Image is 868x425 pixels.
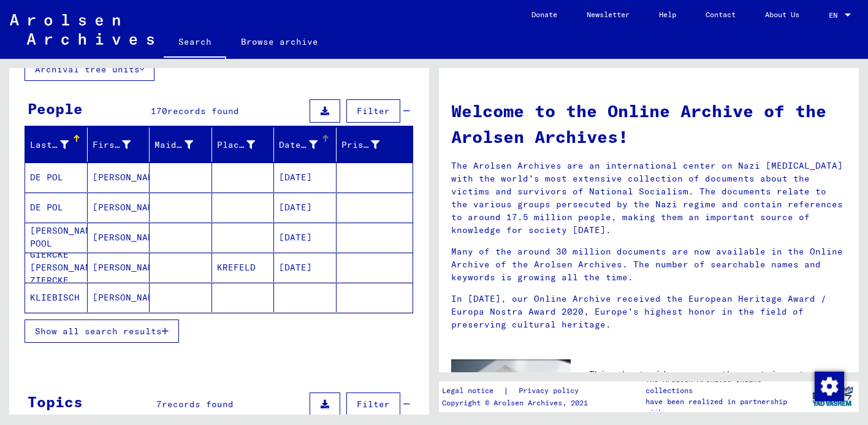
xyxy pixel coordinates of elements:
span: Filter [357,105,390,117]
span: 7 [156,399,162,410]
a: Browse archive [226,27,333,56]
p: This short video covers the most important tips for searching the Online Archive. [589,368,847,394]
div: Maiden Name [154,139,193,151]
div: People [28,98,83,120]
mat-cell: [PERSON_NAME] POOL [25,223,88,252]
span: 170 [151,105,167,117]
h1: Welcome to the Online Archive of the Arolsen Archives! [451,98,847,150]
mat-cell: [PERSON_NAME] [88,223,150,252]
mat-header-cell: Last Name [25,128,88,162]
mat-header-cell: Date of Birth [274,128,337,162]
p: Copyright © Arolsen Archives, 2021 [442,397,593,408]
div: Place of Birth [217,135,274,155]
mat-cell: [DATE] [274,223,337,252]
a: Privacy policy [509,385,593,397]
span: Filter [357,399,390,410]
div: Topics [28,391,83,413]
p: Many of the around 30 million documents are now available in the Online Archive of the Arolsen Ar... [451,245,847,284]
button: Archival tree units [25,58,154,81]
img: video.jpg [451,359,571,424]
p: In [DATE], our Online Archive received the European Heritage Award / Europa Nostra Award 2020, Eu... [451,293,847,331]
div: Last Name [30,135,87,155]
div: Date of Birth [279,139,318,151]
mat-cell: DE POL [25,193,88,222]
mat-cell: [PERSON_NAME] [88,193,150,222]
div: Date of Birth [279,135,336,155]
span: records found [167,105,239,117]
div: First Name [93,139,131,151]
img: yv_logo.png [810,381,856,412]
button: Show all search results [25,320,179,343]
mat-cell: DE POL [25,163,88,192]
div: | [442,385,593,397]
mat-cell: GIERCKE [PERSON_NAME] ZIERCKE [25,253,88,282]
span: EN [829,11,842,20]
mat-cell: KREFELD [212,253,275,282]
button: Filter [346,99,400,123]
mat-cell: KLIEBISCH [25,283,88,312]
mat-cell: [PERSON_NAME] [88,283,150,312]
mat-cell: [DATE] [274,253,337,282]
p: have been realized in partnership with [645,396,806,418]
mat-cell: [PERSON_NAME] [88,253,150,282]
a: Search [164,27,226,59]
img: Change consent [815,372,844,401]
span: Show all search results [35,326,162,337]
mat-header-cell: Maiden Name [150,128,212,162]
button: Filter [346,392,400,416]
div: Place of Birth [217,139,256,151]
mat-header-cell: Prisoner # [337,128,413,162]
mat-cell: [DATE] [274,163,337,192]
div: Prisoner # [341,139,380,151]
div: Prisoner # [341,135,398,155]
span: records found [162,399,234,410]
a: Legal notice [442,385,503,397]
mat-cell: [PERSON_NAME] [88,163,150,192]
div: Maiden Name [154,135,211,155]
p: The Arolsen Archives online collections [645,374,806,396]
div: First Name [93,135,150,155]
mat-header-cell: First Name [88,128,150,162]
p: The Arolsen Archives are an international center on Nazi [MEDICAL_DATA] with the world’s most ext... [451,159,847,237]
mat-cell: [DATE] [274,193,337,222]
div: Last Name [30,139,69,151]
img: Arolsen_neg.svg [10,14,154,45]
mat-header-cell: Place of Birth [212,128,275,162]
